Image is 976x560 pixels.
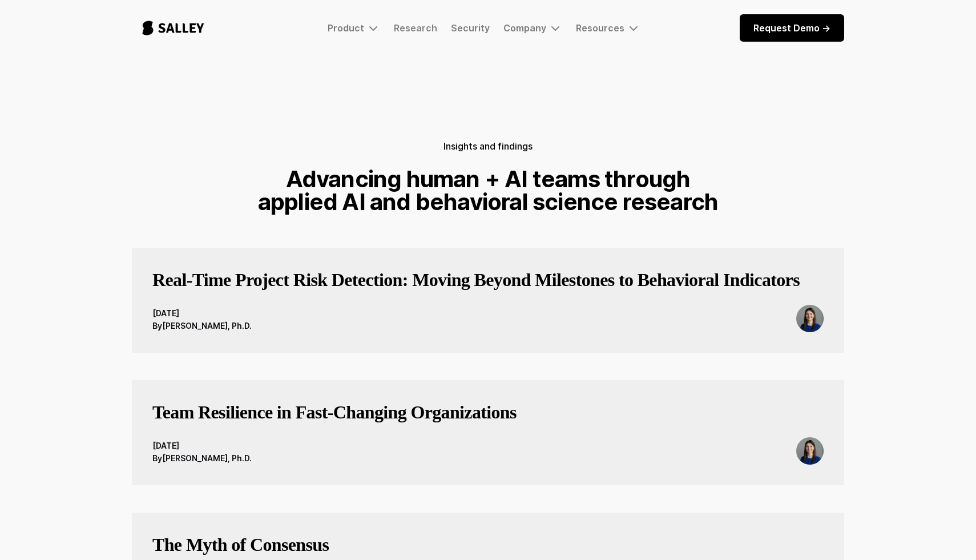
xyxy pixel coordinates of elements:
div: By [152,452,162,465]
h1: Advancing human + AI teams through applied AI and behavioral science research [253,168,723,213]
a: Research [394,22,437,34]
div: Company [503,21,562,35]
h3: Team Resilience in Fast‑Changing Organizations [152,401,517,424]
div: By [152,320,162,332]
a: Real-Time Project Risk Detection: Moving Beyond Milestones to Behavioral Indicators [152,268,800,305]
div: [PERSON_NAME], Ph.D. [162,320,252,332]
a: Security [451,22,490,34]
h3: The Myth of Consensus [152,533,329,556]
div: Product [328,22,364,34]
div: [PERSON_NAME], Ph.D. [162,452,252,465]
div: Product [328,21,380,35]
h3: Real-Time Project Risk Detection: Moving Beyond Milestones to Behavioral Indicators [152,268,800,291]
div: Company [503,22,546,34]
h5: Insights and findings [443,138,533,154]
a: Request Demo -> [740,14,844,42]
div: Resources [576,21,640,35]
div: Resources [576,22,624,34]
div: [DATE] [152,307,252,320]
a: home [132,9,215,47]
div: [DATE] [152,440,252,452]
a: Team Resilience in Fast‑Changing Organizations [152,401,517,437]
